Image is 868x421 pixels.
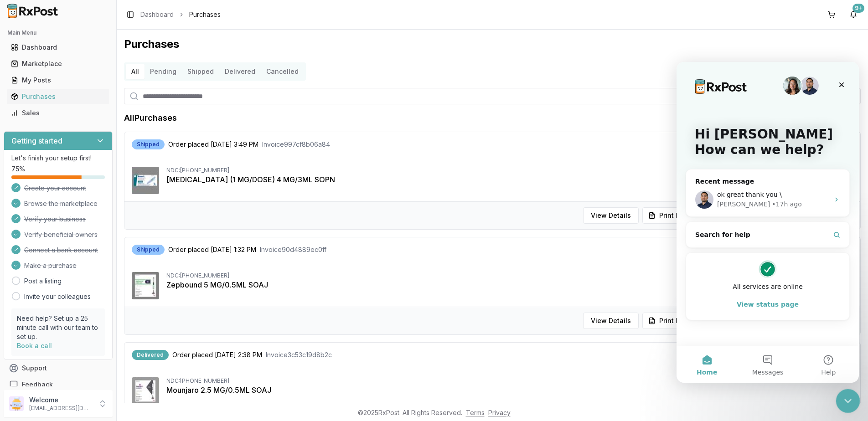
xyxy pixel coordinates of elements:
div: My Posts [11,76,105,85]
button: Cancelled [261,64,304,79]
button: Print Invoice [642,207,705,224]
span: Order placed [DATE] 3:49 PM [168,140,258,149]
div: Shipped [132,139,165,149]
button: Support [4,360,113,376]
span: Verify beneficial owners [24,230,98,239]
button: Feedback [4,376,113,393]
a: Marketplace [7,56,109,72]
span: Feedback [22,380,53,389]
span: Invoice 3c53c19d8b2c [266,350,332,359]
a: Invite your colleagues [24,292,91,301]
span: Make a purchase [24,261,77,270]
button: 9+ [846,7,861,22]
button: Marketplace [4,56,113,71]
img: Mounjaro 2.5 MG/0.5ML SOAJ [132,377,159,405]
span: Connect a bank account [24,246,98,255]
button: Delivered [219,64,261,79]
nav: breadcrumb [140,10,221,19]
button: Purchases [4,89,113,104]
span: Browse the marketplace [24,199,98,208]
img: Zepbound 5 MG/0.5ML SOAJ [132,272,159,299]
p: Let's finish your setup first! [11,154,105,163]
a: My Posts [7,72,109,88]
div: Zepbound 5 MG/0.5ML SOAJ [166,279,853,290]
a: Dashboard [140,10,174,19]
div: Marketplace [11,59,105,68]
button: Print Invoice [642,313,705,329]
span: Verify your business [24,215,86,224]
button: View Details [583,207,639,224]
button: Pending [145,64,182,79]
div: Sales [11,108,105,118]
span: Order placed [DATE] 1:32 PM [168,245,256,254]
a: Purchases [7,88,109,105]
div: NDC: [PHONE_NUMBER] [166,272,853,279]
div: Purchases [11,92,105,101]
div: Mounjaro 2.5 MG/0.5ML SOAJ [166,385,853,395]
h2: Main Menu [7,29,109,36]
span: Invoice 90d4889ec0ff [260,245,326,254]
img: RxPost Logo [4,4,62,18]
a: Book a call [17,342,52,349]
div: Dashboard [11,43,105,52]
div: NDC: [PHONE_NUMBER] [166,167,853,174]
p: Need help? Set up a 25 minute call with our team to set up. [17,314,99,341]
span: Create your account [24,184,86,193]
span: Purchases [189,10,221,19]
span: Invoice 997cf8b06a84 [262,140,330,149]
img: Ozempic (1 MG/DOSE) 4 MG/3ML SOPN [132,167,159,194]
a: Sales [7,105,109,121]
h1: All Purchases [124,112,177,124]
button: Dashboard [4,40,113,55]
button: Shipped [182,64,219,79]
div: 9+ [852,4,864,13]
span: Order placed [DATE] 2:38 PM [172,350,262,359]
iframe: Intercom live chat [836,389,860,413]
button: Sales [4,106,113,120]
a: Privacy [488,409,511,416]
button: My Posts [4,73,113,87]
p: Welcome [29,395,93,405]
img: User avatar [9,396,24,411]
h3: Getting started [11,135,62,146]
div: Delivered [132,350,169,360]
div: [MEDICAL_DATA] (1 MG/DOSE) 4 MG/3ML SOPN [166,174,853,185]
iframe: Intercom live chat [677,62,859,383]
span: 75 % [11,164,25,174]
div: Shipped [132,245,165,255]
button: All [126,64,145,79]
h1: Purchases [124,37,861,51]
a: Post a listing [24,277,62,286]
button: View Details [583,313,639,329]
a: Dashboard [7,39,109,56]
p: [EMAIL_ADDRESS][DOMAIN_NAME] [29,405,93,412]
div: NDC: [PHONE_NUMBER] [166,377,853,385]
